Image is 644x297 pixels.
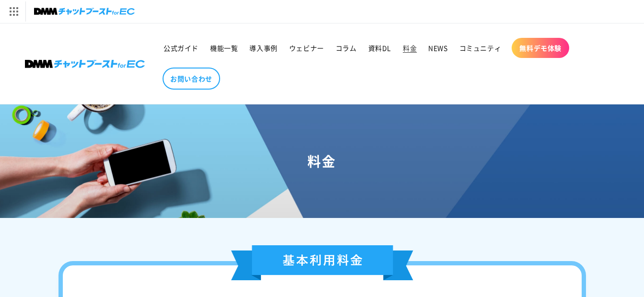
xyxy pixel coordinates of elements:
span: 料金 [403,44,417,52]
span: 導入事例 [249,44,277,52]
a: お問い合わせ [163,68,220,90]
img: チャットブーストforEC [34,5,135,18]
span: お問い合わせ [170,74,212,83]
span: 資料DL [368,44,391,52]
span: コラム [336,44,357,52]
img: 株式会社DMM Boost [25,60,145,68]
a: 資料DL [363,38,397,58]
span: ウェビナー [289,44,324,52]
img: サービス [1,1,25,22]
a: ウェビナー [283,38,330,58]
img: 基本利用料金 [231,245,413,280]
span: NEWS [428,44,447,52]
span: 公式ガイド [164,44,199,52]
a: 公式ガイド [158,38,204,58]
a: コラム [330,38,363,58]
span: 無料デモ体験 [519,44,562,52]
a: NEWS [422,38,453,58]
a: コミュニティ [454,38,507,58]
h1: 料金 [12,152,632,170]
a: 機能一覧 [204,38,244,58]
a: 無料デモ体験 [512,38,569,58]
a: 導入事例 [244,38,283,58]
a: 料金 [397,38,422,58]
span: 機能一覧 [210,44,238,52]
span: コミュニティ [459,44,502,52]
